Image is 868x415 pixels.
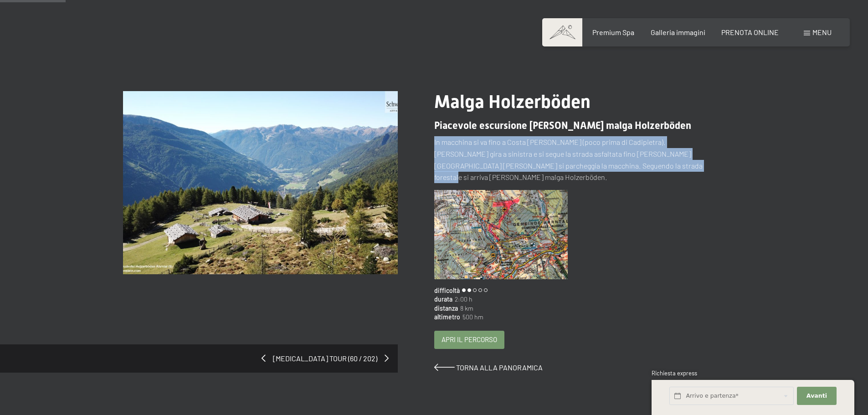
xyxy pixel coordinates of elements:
[797,387,836,405] button: Avanti
[460,313,483,322] span: 500 hm
[442,335,497,344] span: Apri il percorso
[456,363,543,372] span: Torna alla panoramica
[434,313,460,322] span: altimetro
[458,304,473,313] span: 8 km
[434,120,691,131] span: Piacevole escursione [PERSON_NAME] malga Holzerböden
[434,304,458,313] span: distanza
[123,91,398,274] img: Malga Holzerböden
[452,295,473,304] span: 2:00 h
[434,363,543,372] a: Torna alla panoramica
[434,295,452,304] span: durata
[434,190,568,279] img: Malga Holzerböden
[266,354,385,364] span: [MEDICAL_DATA] tour (60 / 202)
[434,136,709,183] p: In macchina si va fino a Costa [PERSON_NAME] (poco prima di Cadipietra). [PERSON_NAME] gira a sin...
[812,28,832,36] span: Menu
[806,392,827,400] span: Avanti
[434,286,460,295] span: difficoltà
[721,28,779,36] a: PRENOTA ONLINE
[434,91,591,113] span: Malga Holzerböden
[651,28,705,36] a: Galleria immagini
[592,28,634,36] a: Premium Spa
[652,369,697,377] span: Richiesta express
